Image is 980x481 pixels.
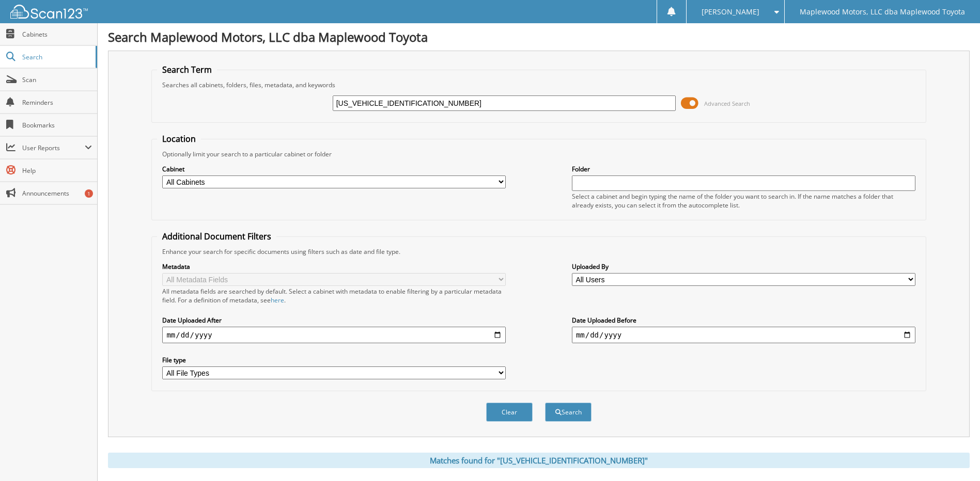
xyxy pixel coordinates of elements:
img: scan123-logo-white.svg [10,5,88,19]
label: Folder [572,165,915,173]
legend: Additional Document Filters [157,231,276,242]
input: start [162,327,506,343]
span: Scan [22,75,92,84]
div: 1 [85,189,93,198]
h1: Search Maplewood Motors, LLC dba Maplewood Toyota [108,28,970,45]
label: Date Uploaded After [162,316,506,325]
div: All metadata fields are searched by default. Select a cabinet with metadata to enable filtering b... [162,287,506,304]
label: Uploaded By [572,262,915,271]
div: Searches all cabinets, folders, files, metadata, and keywords [157,81,920,89]
div: Select a cabinet and begin typing the name of the folder you want to search in. If the name match... [572,192,915,210]
span: Announcements [22,189,92,198]
span: Reminders [22,98,92,107]
button: Search [545,403,592,422]
span: [PERSON_NAME] [702,9,759,15]
span: Search [22,53,90,61]
input: end [572,327,915,343]
button: Clear [486,403,533,422]
span: Cabinets [22,30,92,39]
label: Cabinet [162,165,506,173]
div: Enhance your search for specific documents using filters such as date and file type. [157,247,920,256]
span: Advanced Search [704,100,750,107]
legend: Search Term [157,64,217,75]
span: Maplewood Motors, LLC dba Maplewood Toyota [800,9,965,15]
label: File type [162,356,506,364]
label: Metadata [162,262,506,271]
label: Date Uploaded Before [572,316,915,325]
span: Bookmarks [22,121,92,130]
legend: Location [157,133,201,145]
a: here [271,296,284,304]
span: User Reports [22,143,85,152]
div: Optionally limit your search to a particular cabinet or folder [157,150,920,158]
span: Help [22,166,92,175]
div: Matches found for "[US_VEHICLE_IDENTIFICATION_NUMBER]" [108,453,970,468]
